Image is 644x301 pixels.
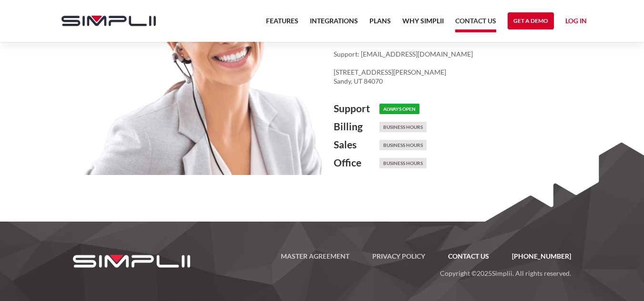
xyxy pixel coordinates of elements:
a: Master Agreement [269,251,361,262]
a: Contact US [437,251,501,262]
a: Get a Demo [508,12,554,29]
h6: Business Hours [379,140,427,150]
a: Integrations [310,15,358,32]
img: Simplii [61,16,156,26]
a: Plans [369,15,391,32]
p: Support: [EMAIL_ADDRESS][DOMAIN_NAME] ‍ [STREET_ADDRESS][PERSON_NAME] Sandy, UT 84070 [334,49,593,86]
h6: Business Hours [379,122,427,132]
span: 2025 [477,269,492,277]
h6: Always Open [379,104,419,114]
a: [PHONE_NUMBER] [501,251,571,262]
a: Features [266,15,298,32]
h4: Sales [334,139,379,150]
a: Contact US [455,15,496,32]
h4: Support [334,103,379,114]
a: Log in [565,15,587,29]
p: Copyright © Simplii. All rights reserved. [200,262,571,279]
a: Privacy Policy [361,251,437,262]
h4: Billing [334,121,379,132]
h4: Office [334,157,379,168]
h6: Business Hours [379,158,427,168]
a: Why Simplii [402,15,444,32]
